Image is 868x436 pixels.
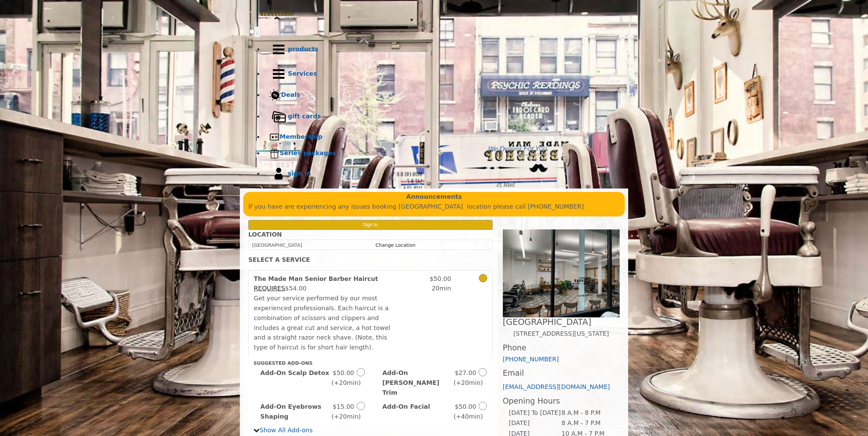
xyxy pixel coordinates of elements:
[253,368,365,390] label: Add-On Scalp Detox
[260,402,330,422] b: Add-On Eyebrows Shaping
[269,65,288,83] img: Services
[334,378,353,388] span: (+20min )
[455,402,476,412] span: $50.00
[269,40,288,59] img: Products
[253,402,365,423] label: Add-On Eyebrows Shaping
[256,28,258,35] span: .
[269,165,288,183] img: sign in
[253,360,313,366] b: SUGGESTED ADD-ONS
[288,45,319,52] b: products
[503,369,620,377] h3: Email
[254,294,391,352] p: Get your service performed by our most experienced professionals. Each haircut is a combination o...
[561,408,614,418] td: 8 A.M - 8 P.M
[263,62,618,86] a: ServicesServices
[455,368,476,378] span: $27.00
[252,242,302,248] span: [GEOGRAPHIC_DATA]
[333,368,354,378] span: $50.00
[250,4,304,26] img: Made Man Barbershop logo
[375,242,415,248] a: Change Location
[263,37,618,62] a: Productsproducts
[456,412,475,422] span: (+40min )
[406,192,462,202] b: Announcements
[260,368,330,388] b: Add-On Scalp Detox
[263,129,618,145] a: MembershipMembership
[334,412,353,422] span: (+20min )
[248,202,620,212] p: If you have are experiencing any issues booking [GEOGRAPHIC_DATA] location please call [PHONE_NUM...
[248,257,493,263] div: SELECT A SERVICE
[263,162,618,186] a: sign insign in
[503,317,620,327] h2: [GEOGRAPHIC_DATA]
[509,408,561,418] td: [DATE] To [DATE]
[503,344,620,352] h3: Phone
[288,170,311,177] b: sign in
[263,145,618,162] a: Series packagesSeries packages
[269,132,280,142] img: Membership
[248,357,493,425] div: The Made Man Senior Barber Haircut Add-onS
[250,29,254,34] input: menu toggle
[254,275,378,282] b: The Made Man Senior Barber Haircut
[456,378,475,388] span: (+20min )
[375,368,487,399] label: Add-On Beard Trim
[260,426,313,434] a: Show All Add-ons
[248,220,493,230] button: Sign In
[382,402,452,422] b: Add-On Facial
[503,356,559,363] a: [PHONE_NUMBER]
[254,284,391,294] div: $54.00
[280,133,322,140] b: Membership
[254,285,285,292] span: This service needs some Advance to be paid before we block your appointment
[382,368,452,397] b: Add-On [PERSON_NAME] Trim
[254,27,260,37] button: menu toggle
[288,70,317,77] b: Services
[411,271,451,294] a: $50.00
[263,86,618,104] a: DealsDeals
[288,112,321,120] b: gift cards
[503,397,620,405] h3: Opening Hours
[269,107,288,126] img: Gift cards
[411,284,451,294] span: 20min
[561,418,614,429] td: 8 A.M - 7 P.M
[269,89,281,101] img: Deals
[269,148,280,159] img: Series packages
[503,329,620,339] p: [STREET_ADDRESS][US_STATE]
[263,104,618,129] a: Gift cardsgift cards
[509,418,561,429] td: [DATE]
[280,149,336,156] b: Series packages
[503,383,610,390] a: [EMAIL_ADDRESS][DOMAIN_NAME]
[248,231,282,238] b: LOCATION
[281,91,300,98] b: Deals
[333,402,354,412] span: $15.00
[375,402,487,423] label: Add-On Facial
